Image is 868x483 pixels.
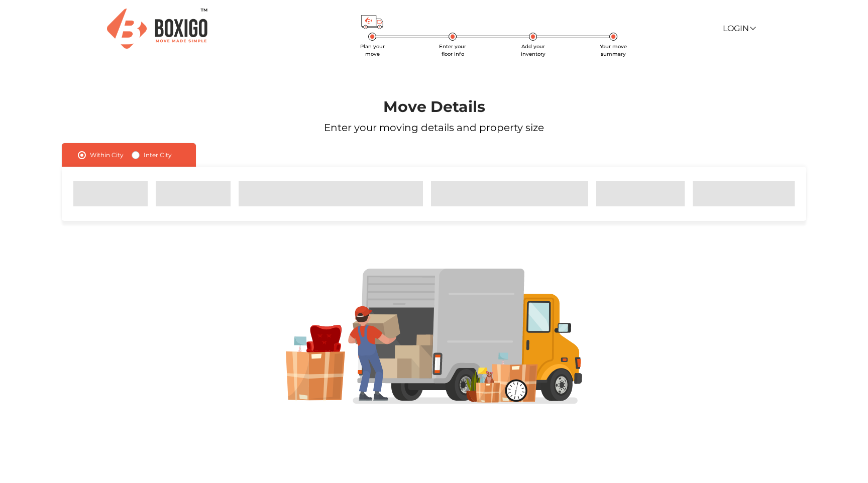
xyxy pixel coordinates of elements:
[723,24,755,33] a: Login
[600,43,627,57] span: Your move summary
[521,43,546,57] span: Add your inventory
[439,43,466,57] span: Enter your floor info
[107,9,207,48] img: Boxigo
[144,149,172,161] label: Inter City
[35,98,833,116] h1: Move Details
[90,149,124,161] label: Within City
[360,43,385,57] span: Plan your move
[35,120,833,135] p: Enter your moving details and property size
